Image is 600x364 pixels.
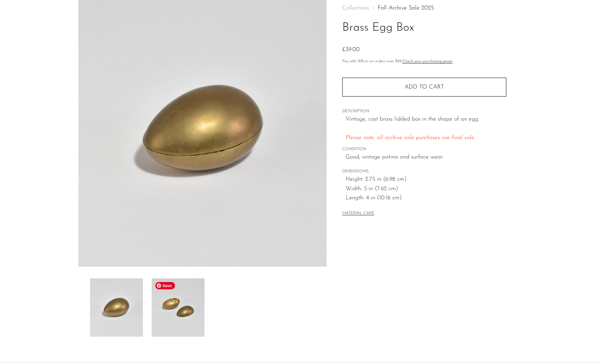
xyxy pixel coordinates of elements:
[346,115,506,143] p: Vintage, cast brass lidded box in the shape of an egg.
[152,278,204,337] img: Brass Egg Box
[342,108,506,115] span: DESCRIPTION
[405,84,444,90] span: Add to cart
[342,78,506,97] button: Add to cart
[342,58,506,65] p: Pay with Affirm on orders over $49.
[402,59,453,63] a: Check your purchasing power - Learn more about Affirm Financing (opens in modal)
[342,5,506,11] nav: Breadcrumbs
[346,175,506,184] span: Height: 2.75 in (6.98 cm)
[346,193,506,203] span: Length: 4 in (10.16 cm)
[346,184,506,194] span: Width: 3 in (7.62 cm)
[342,146,506,153] span: CONDITION
[90,278,143,337] img: Brass Egg Box
[342,47,360,52] span: £39.00
[342,19,506,37] h1: Brass Egg Box
[342,5,369,11] span: Collections
[342,168,506,175] span: DIMENSIONS
[378,5,434,11] a: Fall Archive Sale 2025
[155,282,175,289] span: Save
[346,153,506,162] span: Good; vintage patina and surface wear.
[342,211,374,216] button: MATERIAL CARE
[346,135,475,141] em: Please note, all archive sale purchases are final sale.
